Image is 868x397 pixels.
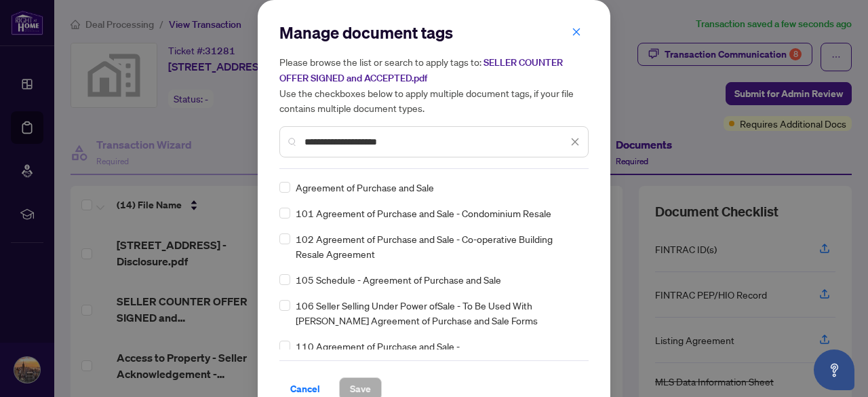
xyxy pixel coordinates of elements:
span: Agreement of Purchase and Sale [296,180,434,195]
button: Open asap [814,349,854,390]
span: 102 Agreement of Purchase and Sale - Co-operative Building Resale Agreement [296,231,580,261]
span: 106 Seller Selling Under Power ofSale - To Be Used With [PERSON_NAME] Agreement of Purchase and S... [296,298,580,328]
span: close [572,27,581,37]
span: close [570,137,580,147]
span: 110 Agreement of Purchase and Sale - Mobile/Modular/Manufactured Home on Leased Premises [296,339,580,368]
h5: Please browse the list or search to apply tags to: Use the checkboxes below to apply multiple doc... [279,54,589,115]
h2: Manage document tags [279,22,589,43]
span: 105 Schedule - Agreement of Purchase and Sale [296,272,501,287]
span: 101 Agreement of Purchase and Sale - Condominium Resale [296,206,551,221]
